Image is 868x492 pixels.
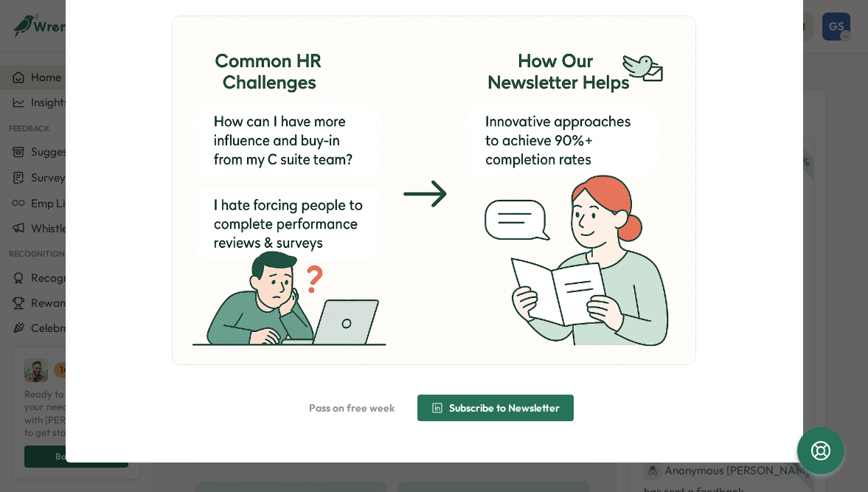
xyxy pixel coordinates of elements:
[173,16,695,364] img: ChatGPT Image
[309,403,395,413] span: Pass on free week
[295,395,409,421] button: Pass on free week
[449,403,560,413] span: Subscribe to Newsletter
[417,395,574,421] button: Subscribe to Newsletter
